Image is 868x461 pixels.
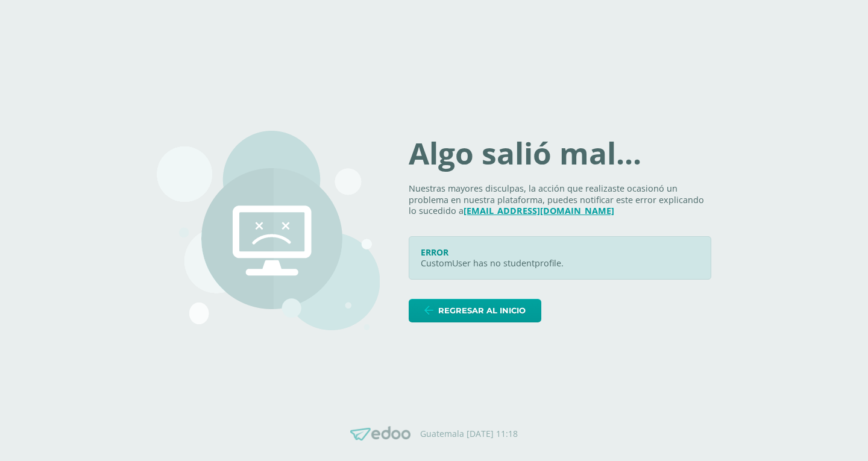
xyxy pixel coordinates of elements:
a: Regresar al inicio [409,299,541,322]
span: ERROR [421,246,448,258]
img: 500.png [157,131,380,330]
img: Edoo [350,426,410,441]
span: Regresar al inicio [438,299,526,322]
p: Guatemala [DATE] 11:18 [420,428,518,439]
h1: Algo salió mal... [409,139,711,169]
a: [EMAIL_ADDRESS][DOMAIN_NAME] [464,205,614,216]
p: Nuestras mayores disculpas, la acción que realizaste ocasionó un problema en nuestra plataforma, ... [409,183,711,217]
p: CustomUser has no studentprofile. [421,258,699,269]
